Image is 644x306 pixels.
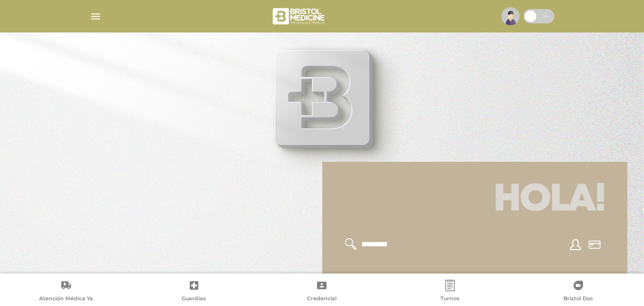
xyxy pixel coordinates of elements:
[386,280,514,304] a: Turnos
[334,173,616,227] h1: Hola!
[39,295,93,304] span: Atención Médica Ya
[130,280,258,304] a: Guardias
[182,295,206,304] span: Guardias
[501,7,520,25] img: profile-placeholder.svg
[307,295,337,304] span: Credencial
[271,5,328,28] img: bristol-medicine-blanco.png
[258,280,386,304] a: Credencial
[563,295,593,304] span: Bristol Doc
[90,11,102,22] img: Cober_menu-lines-white.svg
[440,295,460,304] span: Turnos
[2,280,130,304] a: Atención Médica Ya
[514,280,642,304] a: Bristol Doc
